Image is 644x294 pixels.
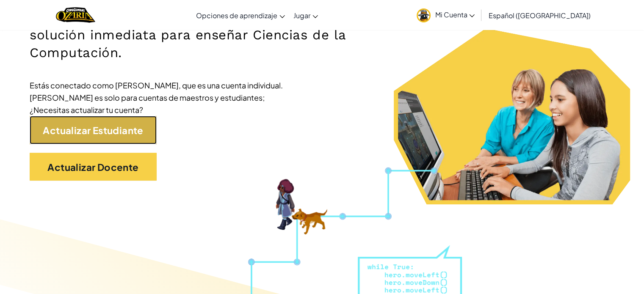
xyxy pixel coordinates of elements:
a: Mi Cuenta [412,2,479,28]
a: Español ([GEOGRAPHIC_DATA]) [484,4,594,27]
font: Estás conectado como [PERSON_NAME], que es una cuenta individual. [PERSON_NAME] es solo para cuen... [30,80,283,115]
font: Actualizar Docente [47,161,138,173]
a: Opciones de aprendizaje [192,4,289,27]
font: Español ([GEOGRAPHIC_DATA]) [488,11,590,20]
img: avatar [417,8,431,22]
font: Mi Cuenta [435,10,467,19]
font: Jugar [293,11,310,20]
a: Logotipo de Ozaria de CodeCombat [56,6,95,24]
font: Actualizar Estudiante [43,124,143,136]
a: Actualizar Estudiante [30,116,157,144]
font: Una aventura de programación para estudiantes y una solución inmediata para enseñar Ciencias de l... [30,9,394,61]
a: Jugar [289,4,322,27]
a: Actualizar Docente [30,153,157,181]
img: Hogar [56,6,95,24]
font: Opciones de aprendizaje [196,11,277,20]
